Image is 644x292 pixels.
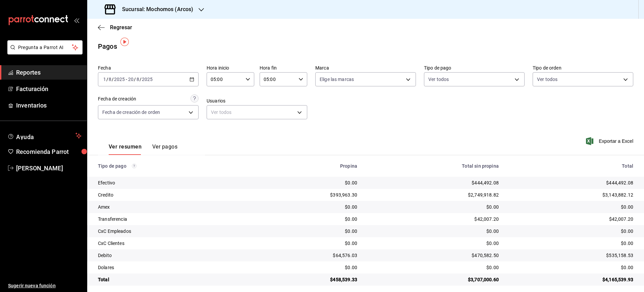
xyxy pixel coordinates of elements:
div: Credito [98,192,245,198]
input: ---- [142,77,153,82]
div: $3,143,882.12 [509,192,633,198]
div: $444,492.08 [368,179,499,186]
div: Fecha de creación [98,95,136,102]
span: Ver todos [428,76,449,83]
label: Tipo de pago [424,66,525,70]
div: Amex [98,204,245,210]
div: $444,492.08 [509,179,633,186]
div: $4,165,539.93 [509,276,633,283]
div: Total [98,276,245,283]
label: Hora inicio [207,66,254,70]
div: Ver todos [207,105,307,119]
h3: Sucursal: Mochomos (Arcos) [117,5,193,13]
div: $0.00 [255,240,357,247]
label: Fecha [98,66,199,70]
span: Ayuda [16,132,73,140]
input: -- [108,77,112,82]
div: $0.00 [509,204,633,210]
a: Pregunta a Parrot AI [5,49,83,56]
div: $42,007.20 [509,216,633,222]
div: Total [509,163,633,169]
button: Ver resumen [109,143,142,155]
span: / [140,77,142,82]
input: -- [128,77,134,82]
div: $393,963.30 [255,192,357,198]
span: Pregunta a Parrot AI [18,44,72,51]
span: [PERSON_NAME] [16,164,82,173]
button: Ver pagos [152,143,177,155]
div: $0.00 [509,264,633,271]
svg: Los pagos realizados con Pay y otras terminales son montos brutos. [132,164,137,168]
span: Recomienda Parrot [16,147,82,156]
div: $0.00 [255,264,357,271]
label: Usuarios [207,98,307,103]
button: Exportar a Excel [587,137,633,145]
span: Ver todos [537,76,557,83]
label: Marca [315,66,416,70]
label: Hora fin [260,66,307,70]
span: Elige las marcas [320,76,354,83]
button: Regresar [98,24,132,31]
span: Facturación [16,84,82,93]
span: Reportes [16,68,82,77]
div: $0.00 [255,216,357,222]
span: / [106,77,108,82]
div: $0.00 [255,228,357,235]
label: Tipo de orden [533,66,633,70]
span: Sugerir nueva función [8,282,82,289]
span: / [112,77,114,82]
div: Pagos [98,41,117,51]
div: Debito [98,252,245,259]
div: Propina [255,163,357,169]
button: open_drawer_menu [74,17,79,23]
input: -- [103,77,106,82]
div: $458,539.33 [255,276,357,283]
div: navigation tabs [109,143,177,155]
div: $42,007.20 [368,216,499,222]
span: / [134,77,136,82]
div: $0.00 [255,179,357,186]
input: -- [136,77,140,82]
div: CxC Empleados [98,228,245,235]
div: Transferencia [98,216,245,222]
div: Dolares [98,264,245,271]
div: $0.00 [368,240,499,247]
div: $535,158.53 [509,252,633,259]
div: $0.00 [509,240,633,247]
button: Pregunta a Parrot AI [7,40,83,54]
div: $2,749,918.82 [368,192,499,198]
div: $0.00 [509,228,633,235]
div: $0.00 [368,204,499,210]
div: $3,707,000.60 [368,276,499,283]
span: Fecha de creación de orden [102,109,160,116]
span: Regresar [110,24,132,31]
div: $470,582.50 [368,252,499,259]
input: ---- [114,77,125,82]
div: CxC Clientes [98,240,245,247]
img: Tooltip marker [120,38,129,46]
div: $0.00 [368,228,499,235]
div: Total sin propina [368,163,499,169]
div: $0.00 [255,204,357,210]
div: Efectivo [98,179,245,186]
div: $64,576.03 [255,252,357,259]
div: $0.00 [368,264,499,271]
span: - [126,77,127,82]
div: Tipo de pago [98,163,245,169]
span: Inventarios [16,101,82,110]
